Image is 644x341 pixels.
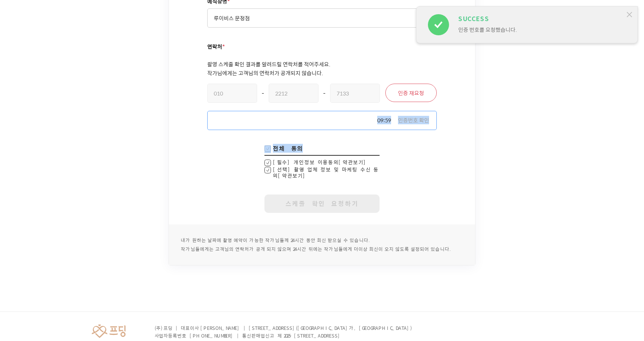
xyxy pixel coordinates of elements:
span: - [323,89,325,97]
span: 09:59 [377,117,391,123]
label: [약관보기] [339,158,367,166]
p: 사업자등록번호 [PHONE_NUMBER] | 통신판매업신고 제 2025-[STREET_ADDRESS] [155,332,413,339]
button: 인증 재요청 [385,84,437,102]
span: 홈 [24,255,29,261]
span: 전체 동의 [273,144,303,153]
p: (주) 프딩 | 대표이사 [PERSON_NAME] | [STREET_ADDRESS]([GEOGRAPHIC_DATA]가, [GEOGRAPHIC_DATA]) [155,324,413,332]
a: 대화 [51,243,99,262]
a: 홈 [2,243,51,262]
label: [필수] 개인정보 이용동의 [273,158,339,166]
label: 연락처 [207,43,225,51]
button: 인증번호 확인 [398,117,429,124]
input: middle [269,84,319,103]
label: [선택] 촬영 업체 정보 및 마케팅 수신 동의 [273,165,379,180]
a: 설정 [99,243,147,262]
input: last [330,84,380,103]
p: 내가 원하는 날짜에 촬영 예약이 가능한 작가님들께 24시간 동안 회신 받으실 수 있습니다. 작가님들에게는 고객님의 연락처가 공개 되지 않으며 24시간 뒤에는 작가님들에게 더이... [169,224,475,265]
p: SUCCESS [458,14,616,23]
button: 스케줄 확인 요청하기 [264,194,380,213]
p: 인증 번호를 요청했습니다. [458,26,616,33]
span: 대화 [70,255,79,261]
label: [약관보기] [278,171,306,180]
p: 촬영 스케줄 확인 결과를 알려드릴 연락처를 적어주세요. 작가님에게는 고객님의 연락처가 공개되지 않습니다. [207,60,437,77]
span: 설정 [119,255,128,261]
span: - [262,89,264,97]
